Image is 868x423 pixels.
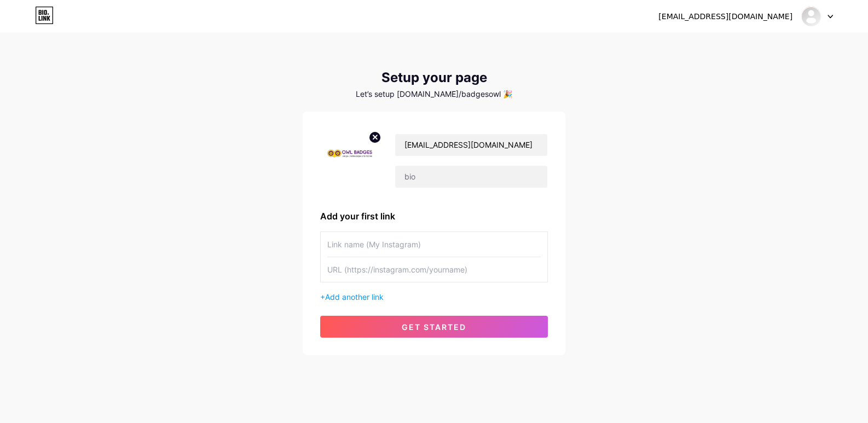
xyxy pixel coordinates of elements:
img: profile pic [320,129,381,192]
div: + [320,291,548,303]
input: bio [395,166,547,188]
img: badgesowl [801,6,821,27]
input: Your name [395,134,547,156]
div: Let’s setup [DOMAIN_NAME]/badgesowl 🎉 [303,90,565,98]
div: [EMAIL_ADDRESS][DOMAIN_NAME] [658,11,792,22]
input: Link name (My Instagram) [327,232,541,257]
input: URL (https://instagram.com/yourname) [327,257,541,282]
button: get started [320,316,548,338]
span: Add another link [325,292,384,302]
div: Setup your page [303,70,565,85]
div: Add your first link [320,210,548,223]
span: get started [402,322,466,332]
